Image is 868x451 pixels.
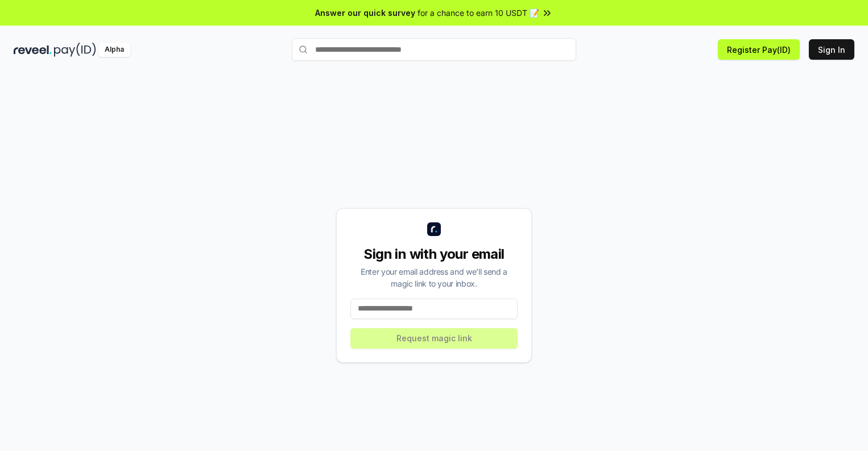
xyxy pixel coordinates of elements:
span: Answer our quick survey [315,7,415,19]
div: Enter your email address and we’ll send a magic link to your inbox. [350,266,518,289]
img: logo_small [427,222,441,236]
button: Sign In [809,39,854,60]
span: for a chance to earn 10 USDT 📝 [418,7,539,19]
div: Sign in with your email [350,245,518,263]
img: reveel_dark [14,43,52,57]
button: Register Pay(ID) [718,39,800,60]
div: Alpha [98,43,130,57]
img: pay_id [54,43,96,57]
